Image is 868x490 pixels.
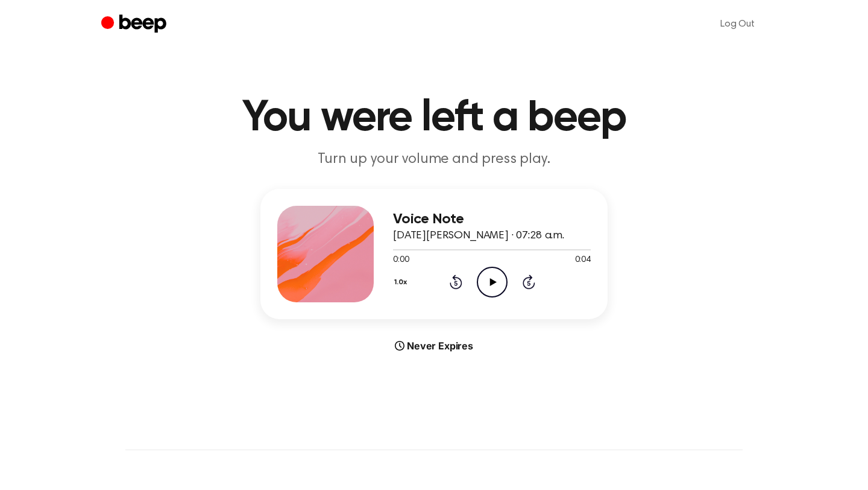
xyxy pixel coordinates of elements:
[393,272,412,293] button: 1.0x
[260,339,608,353] div: Never Expires
[575,254,591,267] span: 0:04
[393,254,409,267] span: 0:00
[708,10,767,39] a: Log Out
[101,13,169,36] a: Beep
[125,97,743,140] h1: You were left a beep
[393,231,564,241] span: [DATE][PERSON_NAME] · 07:28 a.m.
[393,211,591,227] h3: Voice Note
[203,150,665,170] p: Turn up your volume and press play.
